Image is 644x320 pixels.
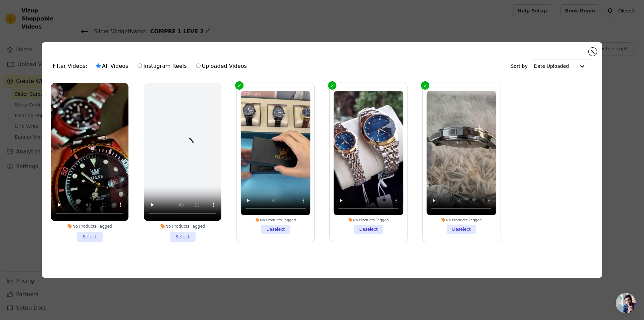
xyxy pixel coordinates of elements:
[427,218,496,222] div: No Products Tagged
[334,218,404,222] div: No Products Tagged
[589,48,597,56] button: Close modal
[511,59,592,73] div: Sort by:
[51,224,128,229] div: No Products Tagged
[144,224,221,229] div: No Products Tagged
[196,62,247,71] label: Uploaded Videos
[240,218,310,222] div: No Products Tagged
[137,62,187,71] label: Instagram Reels
[96,62,128,71] label: All Videos
[53,58,251,74] div: Filter Videos:
[616,293,636,313] a: Open chat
